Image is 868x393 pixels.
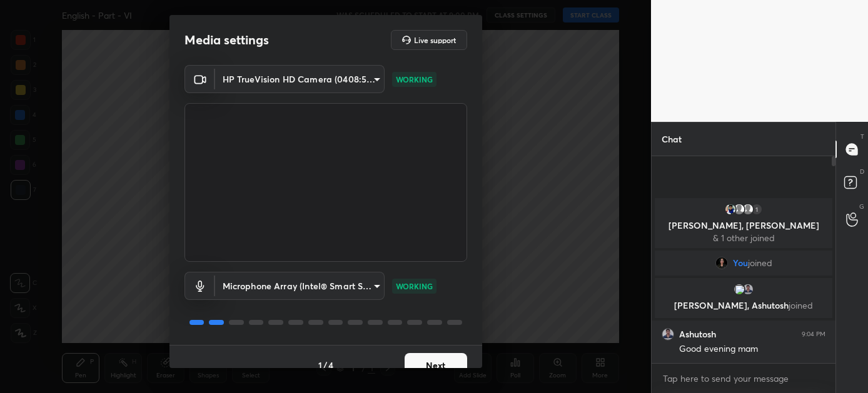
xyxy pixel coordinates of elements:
div: HP TrueVision HD Camera (0408:5365) [215,272,385,300]
p: Chat [652,122,692,156]
h2: Media settings [184,32,269,48]
img: aff47d05bf2749a7a8a51ca3fdba6a32.65522048_3 [742,283,754,296]
img: e6b1352b725f4328bd74b0dc1b91098a.jpg [724,203,737,216]
p: & 1 other joined [662,233,825,243]
img: e08afb1adbab4fda801bfe2e535ac9a4.jpg [715,257,728,269]
span: joined [748,258,772,268]
p: [PERSON_NAME], Ashutosh [662,301,825,311]
p: T [860,132,864,141]
div: 9:04 PM [802,331,825,338]
div: grid [652,196,835,363]
h5: Live support [414,36,456,44]
p: G [859,202,864,211]
p: WORKING [396,74,433,85]
span: You [733,258,748,268]
h4: 4 [328,359,333,372]
p: D [860,167,864,176]
p: [PERSON_NAME], [PERSON_NAME] [662,221,825,231]
img: aff47d05bf2749a7a8a51ca3fdba6a32.65522048_3 [662,328,674,341]
div: Good evening mam [679,343,825,356]
h4: / [323,359,327,372]
h6: Ashutosh [679,329,716,340]
p: WORKING [396,281,433,292]
img: 3 [733,283,745,296]
img: default.png [733,203,745,216]
div: 1 [750,203,763,216]
button: Next [405,353,467,378]
h4: 1 [318,359,322,372]
img: default.png [742,203,754,216]
div: HP TrueVision HD Camera (0408:5365) [215,65,385,93]
span: joined [789,299,813,311]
